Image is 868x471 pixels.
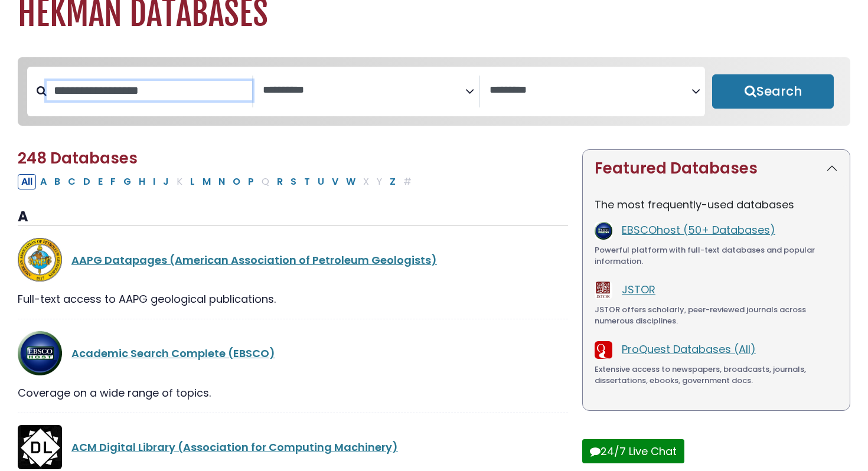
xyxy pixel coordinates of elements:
[18,174,36,189] button: All
[328,174,342,189] button: Filter Results V
[51,174,64,189] button: Filter Results B
[582,439,684,463] button: 24/7 Live Chat
[301,174,314,189] button: Filter Results T
[199,174,214,189] button: Filter Results M
[595,197,838,212] p: The most frequently-used databases
[18,174,416,188] div: Alpha-list to filter by first letter of database name
[64,174,79,189] button: Filter Results C
[287,174,300,189] button: Filter Results S
[386,174,399,189] button: Filter Results Z
[583,150,850,187] button: Featured Databases
[18,148,138,169] span: 248 Databases
[18,208,568,226] h3: A
[342,174,359,189] button: Filter Results W
[149,174,159,189] button: Filter Results I
[18,385,568,401] div: Coverage on a wide range of topics.
[273,174,286,189] button: Filter Results R
[244,174,257,189] button: Filter Results P
[47,81,252,100] input: Search database by title or keyword
[215,174,229,189] button: Filter Results N
[71,253,437,267] a: AAPG Datapages (American Association of Petroleum Geologists)
[187,174,198,189] button: Filter Results L
[37,174,50,189] button: Filter Results A
[120,174,135,189] button: Filter Results G
[595,364,838,387] div: Extensive access to newspapers, broadcasts, journals, dissertations, ebooks, government docs.
[622,223,775,237] a: EBSCOhost (50+ Databases)
[622,282,655,297] a: JSTOR
[314,174,328,189] button: Filter Results U
[18,291,568,307] div: Full-text access to AAPG geological publications.
[595,244,838,267] div: Powerful platform with full-text databases and popular information.
[490,84,691,97] textarea: Search
[135,174,149,189] button: Filter Results H
[622,342,756,356] a: ProQuest Databases (All)
[71,346,275,361] a: Academic Search Complete (EBSCO)
[107,174,119,189] button: Filter Results F
[71,440,398,454] a: ACM Digital Library (Association for Computing Machinery)
[263,84,465,97] textarea: Search
[229,174,244,189] button: Filter Results O
[159,174,172,189] button: Filter Results J
[18,57,850,126] nav: Search filters
[712,74,834,109] button: Submit for Search Results
[80,174,94,189] button: Filter Results D
[595,304,838,327] div: JSTOR offers scholarly, peer-reviewed journals across numerous disciplines.
[94,174,106,189] button: Filter Results E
